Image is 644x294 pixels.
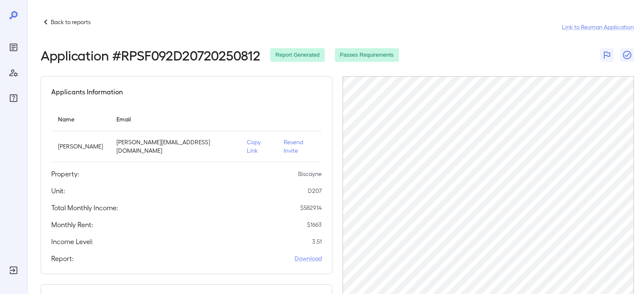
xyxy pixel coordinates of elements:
[295,254,322,263] a: Download
[270,51,324,59] span: Report Generated
[51,169,79,179] h5: Property:
[620,48,634,62] button: Close Report
[284,138,315,155] p: Resend Invite
[335,51,399,59] span: Passes Requirements
[7,41,20,54] div: Reports
[300,203,322,212] p: $ 5829.14
[116,138,233,155] p: [PERSON_NAME][EMAIL_ADDRESS][DOMAIN_NAME]
[307,220,322,229] p: $ 1663
[51,203,118,213] h5: Total Monthly Income:
[51,87,123,97] h5: Applicants Information
[51,107,322,162] table: simple table
[51,220,93,230] h5: Monthly Rent:
[51,253,74,264] h5: Report:
[51,18,91,26] p: Back to reports
[51,236,93,247] h5: Income Level:
[7,264,20,277] div: Log Out
[51,107,110,131] th: Name
[7,91,20,105] div: FAQ
[562,23,634,31] a: Link to Resman Application
[7,66,20,80] div: Manage Users
[308,187,322,195] p: D207
[110,107,240,131] th: Email
[41,47,260,63] h2: Application # RPSF092D20720250812
[51,186,65,196] h5: Unit:
[58,142,103,151] p: [PERSON_NAME]
[312,237,322,246] p: 3.51
[600,48,614,62] button: Flag Report
[298,170,322,178] p: Biscayne
[247,138,270,155] p: Copy Link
